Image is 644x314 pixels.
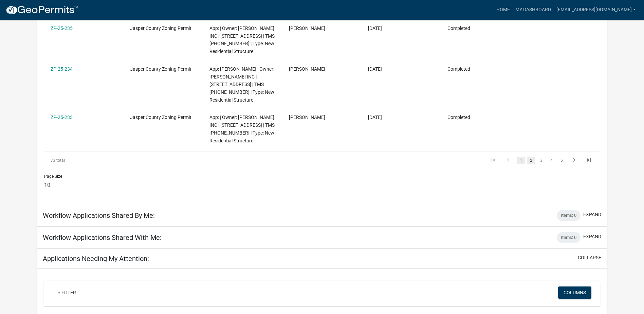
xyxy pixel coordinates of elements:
[447,115,470,120] span: Completed
[557,232,581,243] div: Items: 0
[209,66,274,103] span: App: Lisa Johnston | Owner: D R HORTON INC | 856 CASSTLE HILL Dr | TMS 091-02-00-135 | Type: New ...
[557,157,566,164] a: 5
[51,25,73,31] a: ZP-25-235
[513,3,554,16] a: My Dashboard
[583,157,595,164] a: go to last page
[527,157,535,164] a: 2
[51,115,73,120] a: ZP-25-233
[487,157,500,164] a: go to first page
[517,157,525,164] a: 1
[536,155,546,166] li: page 3
[368,115,382,120] span: 08/25/2025
[568,157,581,164] a: go to next page
[447,66,470,72] span: Completed
[554,3,639,16] a: [EMAIL_ADDRESS][DOMAIN_NAME]
[583,211,601,218] button: expand
[368,66,382,72] span: 08/25/2025
[52,286,81,299] a: + Filter
[43,255,149,263] h5: Applications Needing My Attention:
[289,25,325,31] span: Lisa Johnston
[546,155,556,166] li: page 4
[556,155,567,166] li: page 5
[43,233,162,242] h5: Workflow Applications Shared With Me:
[209,25,275,54] span: App: | Owner: D R HORTON INC | 780 CASTLE HILL Dr | TMS 091-02-00-139 | Type: New Residential Str...
[130,115,191,120] span: Jasper County Zoning Permit
[289,115,325,120] span: Lisa Johnston
[51,66,73,72] a: ZP-25-234
[130,66,191,72] span: Jasper County Zoning Permit
[558,286,591,299] button: Columns
[583,233,601,240] button: expand
[502,157,515,164] a: go to previous page
[368,25,382,31] span: 08/25/2025
[43,211,155,220] h5: Workflow Applications Shared By Me:
[209,115,275,143] span: App: | Owner: D R HORTON INC | 644 Settings Dr E | TMS 091-01-00-029 | Type: New Residential Stru...
[547,157,555,164] a: 4
[526,155,536,166] li: page 2
[44,152,154,169] div: 73 total
[537,157,545,164] a: 3
[557,210,581,221] div: Items: 0
[447,25,470,31] span: Completed
[494,3,513,16] a: Home
[289,66,325,72] span: Lisa Johnston
[516,155,526,166] li: page 1
[578,254,601,261] button: collapse
[130,25,191,31] span: Jasper County Zoning Permit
